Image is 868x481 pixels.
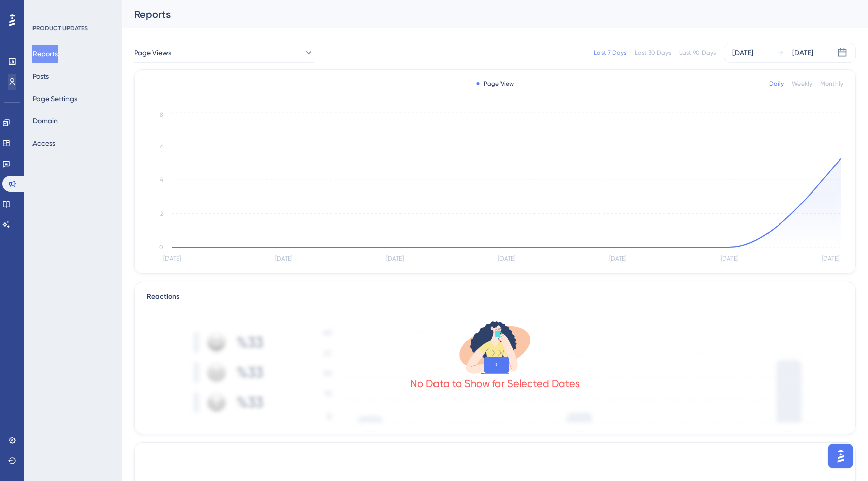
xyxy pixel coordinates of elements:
[134,43,314,63] button: Page Views
[609,255,626,262] tspan: [DATE]
[679,49,716,57] div: Last 90 Days
[32,134,55,152] button: Access
[732,47,753,59] div: [DATE]
[134,47,171,59] span: Page Views
[275,255,292,262] tspan: [DATE]
[134,7,830,21] div: Reports
[820,80,843,88] div: Monthly
[32,45,58,63] button: Reports
[32,89,77,108] button: Page Settings
[594,49,626,57] div: Last 7 Days
[498,255,515,262] tspan: [DATE]
[477,80,514,88] div: Page View
[792,80,812,88] div: Weekly
[160,143,163,150] tspan: 6
[159,244,163,251] tspan: 0
[163,255,181,262] tspan: [DATE]
[721,255,738,262] tspan: [DATE]
[160,111,163,118] tspan: 8
[32,67,49,85] button: Posts
[825,441,856,471] iframe: UserGuiding AI Assistant Launcher
[635,49,671,57] div: Last 30 Days
[792,47,813,59] div: [DATE]
[160,210,163,217] tspan: 2
[160,176,163,183] tspan: 4
[410,376,580,391] div: No Data to Show for Selected Dates
[822,255,839,262] tspan: [DATE]
[386,255,404,262] tspan: [DATE]
[769,80,784,88] div: Daily
[32,112,58,130] button: Domain
[32,24,88,33] div: PRODUCT UPDATES
[147,291,843,303] div: Reactions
